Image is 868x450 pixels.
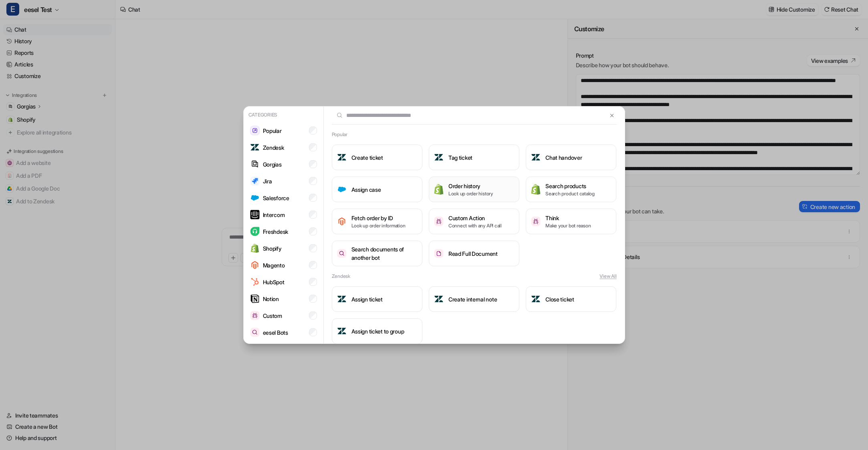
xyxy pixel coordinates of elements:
p: Magento [263,261,285,269]
button: View All [600,273,616,280]
button: Create ticketCreate ticket [332,145,422,170]
p: Salesforce [263,194,289,202]
button: Assign ticketAssign ticket [332,286,422,312]
h3: Assign ticket to group [351,327,404,335]
h3: Read Full Document [448,249,498,258]
p: Intercom [263,211,285,219]
p: Search product catalog [545,190,595,197]
p: Jira [263,177,272,185]
img: Assign ticket to group [337,326,347,336]
img: Tag ticket [434,153,444,162]
button: Chat handoverChat handover [526,145,616,170]
h3: Order history [448,182,493,190]
p: Categories [247,110,320,120]
p: Gorgias [263,160,282,169]
h3: Fetch order by ID [351,214,406,222]
img: Fetch order by ID [337,217,347,226]
h3: Chat handover [545,153,582,162]
img: Search products [531,184,541,195]
h3: Custom Action [448,214,502,222]
button: Create internal noteCreate internal note [429,286,519,312]
img: Think [531,217,541,226]
h3: Search products [545,182,595,190]
h3: Assign case [351,185,381,194]
button: ThinkThinkMake your bot reason [526,209,616,234]
p: eesel Bots [263,328,288,337]
img: Close ticket [531,294,541,304]
button: Tag ticketTag ticket [429,145,519,170]
p: Notion [263,295,279,303]
p: Shopify [263,244,282,253]
p: Zendesk [263,143,284,152]
h3: Tag ticket [448,153,472,162]
h3: Search documents of another bot [351,245,417,262]
button: Order historyOrder historyLook up order history [429,177,519,202]
h3: Create internal note [448,295,497,303]
p: Custom [263,311,282,320]
button: Assign caseAssign case [332,177,422,202]
img: Custom Action [434,217,444,226]
p: HubSpot [263,278,285,286]
button: Search documents of another botSearch documents of another bot [332,241,422,266]
p: Look up order information [351,222,406,229]
button: Fetch order by IDFetch order by IDLook up order information [332,209,422,234]
p: Make your bot reason [545,222,591,229]
img: Create internal note [434,294,444,304]
p: Freshdesk [263,227,288,236]
button: Close ticketClose ticket [526,286,616,312]
h2: Popular [332,131,347,138]
button: Custom ActionCustom ActionConnect with any API call [429,209,519,234]
h3: Close ticket [545,295,574,303]
img: Search documents of another bot [337,249,347,258]
img: Create ticket [337,153,347,162]
p: Look up order history [448,190,493,197]
img: Order history [434,184,444,195]
button: Assign ticket to groupAssign ticket to group [332,318,422,344]
h3: Assign ticket [351,295,383,303]
p: Popular [263,127,282,135]
button: Search productsSearch productsSearch product catalog [526,177,616,202]
h3: Think [545,214,591,222]
button: Read Full DocumentRead Full Document [429,241,519,266]
img: Assign ticket [337,294,347,304]
p: Connect with any API call [448,222,502,229]
img: Read Full Document [434,249,444,258]
img: Assign case [337,185,347,194]
h2: Zendesk [332,273,350,280]
img: Chat handover [531,153,541,162]
h3: Create ticket [351,153,383,162]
